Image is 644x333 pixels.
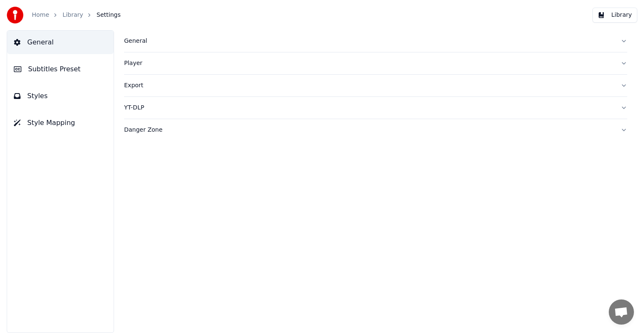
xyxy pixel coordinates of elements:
[592,8,637,23] button: Library
[7,31,114,54] button: General
[28,64,80,74] span: Subtitles Preset
[124,30,627,52] button: General
[62,11,83,19] a: Library
[7,84,114,108] button: Styles
[96,11,120,19] span: Settings
[32,11,49,19] a: Home
[27,118,75,128] span: Style Mapping
[7,57,114,81] button: Subtitles Preset
[124,37,614,45] div: General
[27,37,54,47] span: General
[124,119,627,141] button: Danger Zone
[124,75,627,96] button: Export
[124,81,614,90] div: Export
[27,91,48,101] span: Styles
[124,52,627,74] button: Player
[124,59,614,68] div: Player
[7,111,114,135] button: Style Mapping
[124,97,627,119] button: YT-DLP
[609,299,634,325] div: Open chat
[124,126,614,134] div: Danger Zone
[32,11,121,19] nav: breadcrumb
[7,7,23,23] img: youka
[124,104,614,112] div: YT-DLP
